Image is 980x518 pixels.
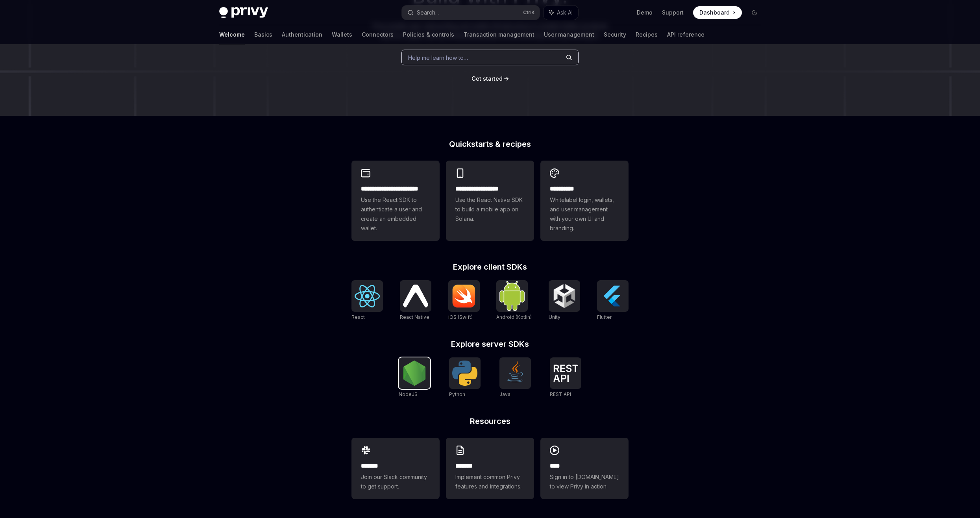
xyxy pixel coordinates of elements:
span: Java [499,391,510,397]
a: React NativeReact Native [400,280,431,321]
a: PythonPython [449,357,481,398]
img: React [355,285,380,307]
a: Get started [472,75,503,83]
a: ****Sign in to [DOMAIN_NAME] to view Privy in action. [540,438,629,499]
a: Android (Kotlin)Android (Kotlin) [496,280,532,321]
img: iOS (Swift) [451,284,477,308]
img: Java [503,361,528,386]
a: Connectors [362,25,394,44]
button: Ask AI [544,6,578,20]
img: Flutter [600,283,625,309]
a: Policies & controls [403,25,454,44]
a: **** **Implement common Privy features and integrations. [446,438,534,499]
a: FlutterFlutter [597,280,629,321]
a: iOS (Swift)iOS (Swift) [448,280,480,321]
span: Python [449,391,465,397]
span: Implement common Privy features and integrations. [455,472,525,491]
a: API reference [667,25,704,44]
a: **** **** **** ***Use the React Native SDK to build a mobile app on Solana. [446,161,534,241]
a: Transaction management [464,25,534,44]
span: Sign in to [DOMAIN_NAME] to view Privy in action. [550,472,619,491]
a: Security [604,25,626,44]
a: Demo [637,9,653,17]
span: Use the React SDK to authenticate a user and create an embedded wallet. [361,195,430,233]
a: Dashboard [693,6,742,19]
a: NodeJSNodeJS [399,357,430,398]
h2: Explore client SDKs [351,263,629,271]
span: React Native [400,314,429,320]
span: Use the React Native SDK to build a mobile app on Solana. [455,195,525,224]
img: Python [452,361,477,386]
a: Basics [254,25,272,44]
span: REST API [550,391,571,397]
img: NodeJS [402,361,427,386]
span: Whitelabel login, wallets, and user management with your own UI and branding. [550,195,619,233]
span: Get started [472,75,503,82]
h2: Resources [351,417,629,425]
button: Search...CtrlK [402,6,540,20]
a: ReactReact [351,280,383,321]
button: Toggle dark mode [748,6,761,19]
span: Android (Kotlin) [496,314,532,320]
img: dark logo [219,7,268,18]
a: **** *****Whitelabel login, wallets, and user management with your own UI and branding. [540,161,629,241]
img: Unity [552,283,577,309]
a: **** **Join our Slack community to get support. [351,438,440,499]
a: JavaJava [499,357,531,398]
a: Authentication [282,25,322,44]
span: Ctrl K [523,9,535,16]
img: Android (Kotlin) [499,281,525,311]
a: REST APIREST API [550,357,581,398]
span: Ask AI [557,9,573,17]
img: React Native [403,285,428,307]
img: REST API [553,364,578,382]
a: User management [544,25,594,44]
h2: Explore server SDKs [351,340,629,348]
div: Search... [417,8,439,17]
span: NodeJS [399,391,418,397]
a: Wallets [332,25,352,44]
a: UnityUnity [549,280,580,321]
span: Join our Slack community to get support. [361,472,430,491]
a: Support [662,9,684,17]
a: Recipes [636,25,658,44]
span: Help me learn how to… [408,54,468,62]
span: Dashboard [699,9,730,17]
span: Flutter [597,314,612,320]
span: iOS (Swift) [448,314,473,320]
span: React [351,314,365,320]
span: Unity [549,314,560,320]
a: Welcome [219,25,245,44]
h2: Quickstarts & recipes [351,140,629,148]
